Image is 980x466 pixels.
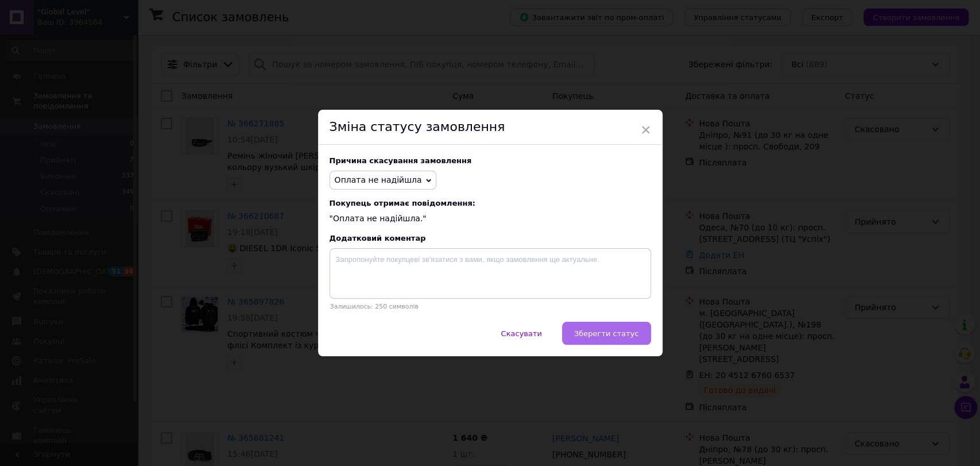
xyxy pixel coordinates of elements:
[641,120,651,140] span: ×
[562,322,651,345] button: Зберегти статус
[489,322,553,345] button: Скасувати
[574,329,639,338] span: Зберегти статус
[335,175,422,184] span: Оплата не надійшла
[330,199,651,207] span: Покупець отримає повідомлення:
[318,110,663,145] div: Зміна статусу замовлення
[330,303,651,310] p: Залишилось: 250 символів
[330,199,651,225] div: "Оплата не надійшла."
[501,329,541,338] span: Скасувати
[330,156,651,165] div: Причина скасування замовлення
[330,234,651,242] div: Додатковий коментар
